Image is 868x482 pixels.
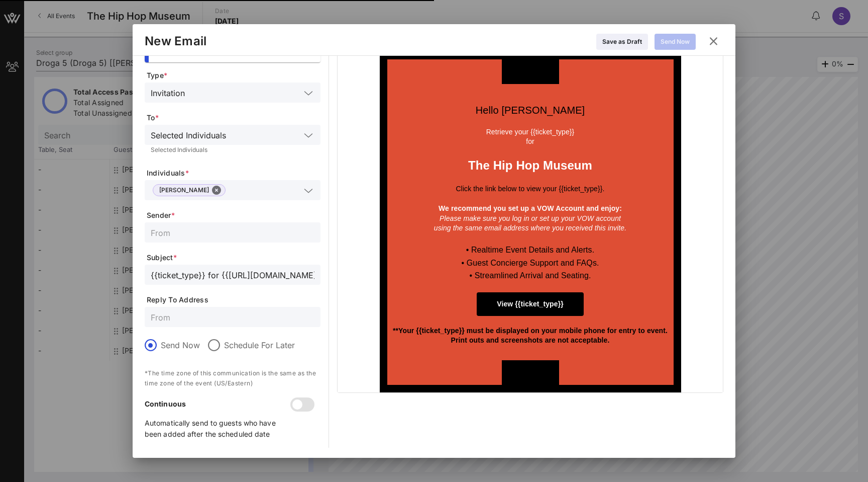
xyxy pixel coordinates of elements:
span: [PERSON_NAME] [159,185,219,196]
label: Schedule For Later [224,340,295,350]
em: using the same email address where you received this invite. [434,224,626,232]
span: Subject [147,253,320,263]
span: Reply To Address [147,295,320,305]
em: Please make sure you log in or set up your VOW account [440,214,621,222]
p: Click the link below to view your {{ticket_type}}. [392,184,669,194]
div: Selected Individuals [151,147,314,153]
div: Selected Individuals [145,125,320,145]
div: Invitation [151,89,185,98]
p: • Realtime Event Details and Alerts. • Guest Concierge Support and FAQs. • Streamlined Arrival an... [392,244,669,282]
p: Continuous [145,398,292,410]
label: Send Now [161,340,200,350]
strong: **Your {{ticket_type}} must be displayed on your mobile phone for entry to event. Print outs and ... [393,327,668,345]
span: The Hip Hop Museum [468,158,592,172]
a: View {{ticket_type}} [477,292,583,316]
p: Retrieve your {{ticket_type}} for [392,127,669,147]
button: Close [212,186,221,195]
button: Save as Draft [596,34,648,50]
p: *The time zone of this communication is the same as the time zone of the event (US/Eastern) [145,368,320,388]
span: Type [147,70,320,81]
p: Automatically send to guests who have been added after the scheduled date [145,418,292,440]
span: Hello [PERSON_NAME] [476,105,585,116]
button: Send Now [655,34,696,50]
div: Selected Individuals [151,131,226,140]
span: Individuals [147,168,320,178]
div: Save as Draft [602,37,642,47]
div: New Email [145,34,206,49]
span: Sender [147,210,320,220]
div: Invitation [145,83,320,103]
input: From [151,310,314,324]
input: From [151,226,314,239]
strong: We recommend you set up a VOW Account and enjoy: [439,204,622,212]
span: To [147,113,320,123]
span: View {{ticket_type}} [497,300,563,308]
div: Send Now [661,37,690,47]
input: Subject [151,268,314,281]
